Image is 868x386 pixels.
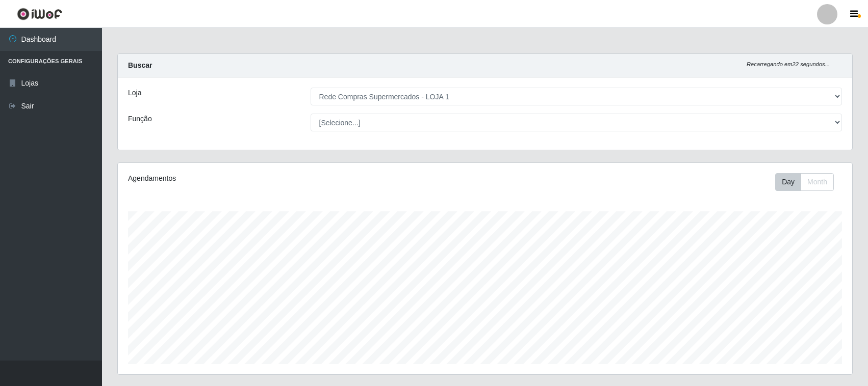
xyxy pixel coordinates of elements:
label: Função [128,114,152,124]
div: Toolbar with button groups [775,173,842,191]
div: Agendamentos [128,173,417,184]
img: CoreUI Logo [17,8,62,20]
label: Loja [128,88,141,98]
strong: Buscar [128,61,152,69]
button: Month [801,173,834,191]
button: Day [775,173,801,191]
div: First group [775,173,834,191]
i: Recarregando em 22 segundos... [747,61,830,67]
